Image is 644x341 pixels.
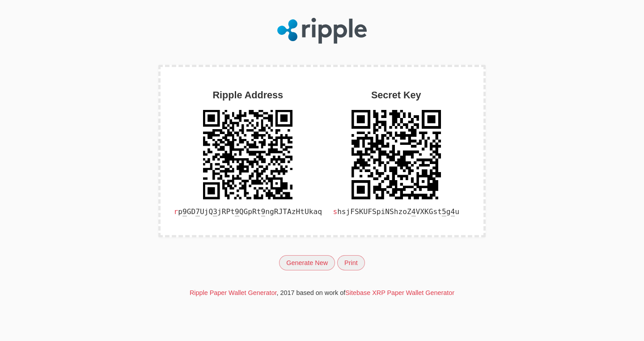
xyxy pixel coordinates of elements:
button: Print [337,255,365,270]
span: 5 [442,207,446,216]
h2: Secret Key [322,88,470,102]
button: Generate New [279,255,335,270]
img: RayprM3VRXuSb7CMA+wj8H5QXCshicWw8AAAAAElFTkSuQmCC [352,110,441,199]
div: rp GD UjQ jRPt QGpRt ngRJTAzHtUkaq [174,202,322,222]
a: Ripple Paper Wallet Generator [190,289,277,296]
h2: Ripple Address [174,88,322,102]
span: 9 [261,207,266,216]
span: 4 [411,207,416,216]
span: 7 [195,207,200,216]
div: shsjFSKUFSpiNShzoZ4VXKGst5g4u [322,110,470,202]
div: shsjFSKUFSpiNShzoZ VXKGst g u [322,202,470,222]
div: rp9GD7UjQ3jRPt9QGpRt9ngRJTAzHtUkaq [174,110,322,202]
span: 3 [213,207,217,216]
img: Q1g2T7vot21bgAAAABJRU5ErkJggg== [203,110,292,199]
span: 9 [182,207,187,216]
span: 4 [451,207,455,216]
a: Sitebase XRP Paper Wallet Generator [345,289,454,296]
span: 9 [235,207,239,216]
